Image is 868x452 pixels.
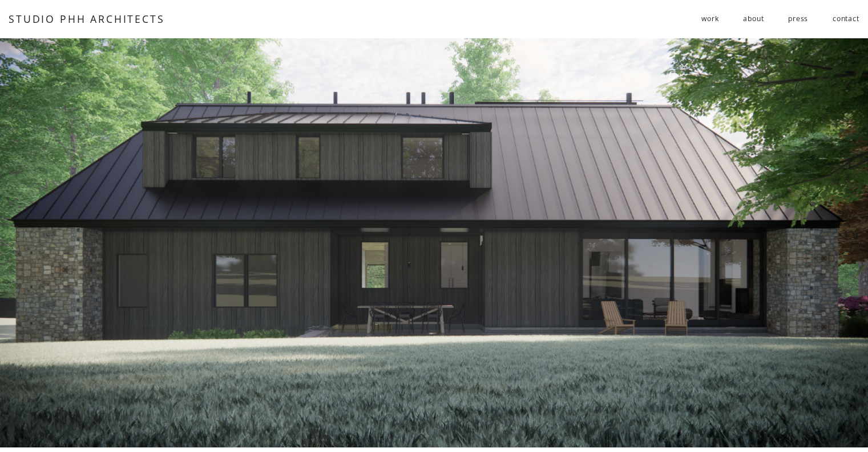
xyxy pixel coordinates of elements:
a: folder dropdown [701,10,718,29]
a: STUDIO PHH ARCHITECTS [9,12,164,26]
span: work [701,10,718,27]
a: press [788,10,808,29]
a: about [743,10,764,29]
a: contact [833,10,859,29]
